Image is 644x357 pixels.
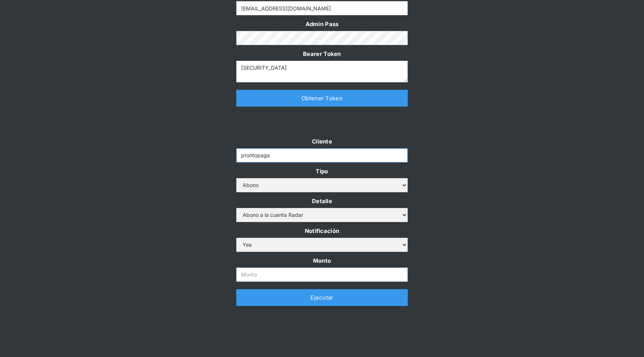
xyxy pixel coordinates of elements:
[236,136,408,146] label: Cliente
[236,256,408,266] label: Monto
[236,49,408,59] label: Bearer Token
[236,166,408,176] label: Tipo
[236,196,408,206] label: Detalle
[236,136,408,282] form: Form
[236,226,408,236] label: Notificación
[236,268,408,282] input: Monto
[236,148,408,162] input: Example Text
[236,289,408,306] a: Ejecutar
[236,19,408,29] label: Admin Pass
[236,1,408,15] input: Example Text
[236,90,408,107] a: Obtener Token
